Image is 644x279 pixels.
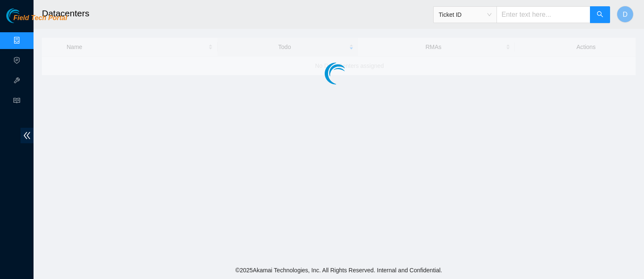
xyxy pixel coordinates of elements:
[597,11,603,19] span: search
[623,9,628,20] span: D
[497,6,590,23] input: Enter text here...
[617,6,634,23] button: D
[6,8,42,23] img: Akamai Technologies
[34,261,644,279] footer: © 2025 Akamai Technologies, Inc. All Rights Reserved. Internal and Confidential.
[13,93,20,110] span: read
[6,15,67,26] a: Akamai TechnologiesField Tech Portal
[21,128,34,143] span: double-left
[13,14,67,22] span: Field Tech Portal
[590,6,610,23] button: search
[439,8,491,21] span: Ticket ID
